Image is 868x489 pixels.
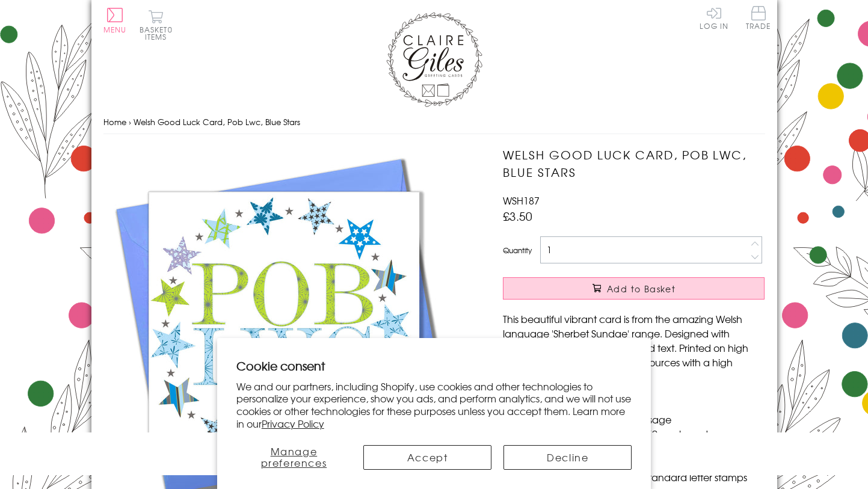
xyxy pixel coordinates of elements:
span: WSH187 [503,193,540,208]
button: Add to Basket [503,277,765,300]
a: Privacy Policy [262,416,324,431]
button: Basket0 items [140,10,173,40]
h2: Cookie consent [236,357,632,374]
span: Trade [746,6,771,29]
nav: breadcrumbs [103,110,765,135]
a: Log In [700,6,728,29]
span: 0 items [145,24,173,42]
button: Decline [503,445,632,470]
a: Home [103,116,126,128]
span: Welsh Good Luck Card, Pob Lwc, Blue Stars [134,116,300,128]
button: Menu [103,8,127,33]
label: Quantity [503,245,532,256]
span: Add to Basket [607,283,676,295]
span: Manage preferences [261,444,327,470]
p: This beautiful vibrant card is from the amazing Welsh language 'Sherbet Sundae' range. Designed w... [503,312,765,384]
p: We and our partners, including Shopify, use cookies and other technologies to personalize your ex... [236,380,632,430]
span: › [129,116,131,128]
h1: Welsh Good Luck Card, Pob Lwc, Blue Stars [503,146,765,181]
span: Menu [103,24,127,35]
button: Manage preferences [236,445,351,470]
button: Accept [363,445,491,470]
span: £3.50 [503,208,532,224]
img: Claire Giles Greetings Cards [386,12,482,107]
a: Trade [746,6,771,32]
